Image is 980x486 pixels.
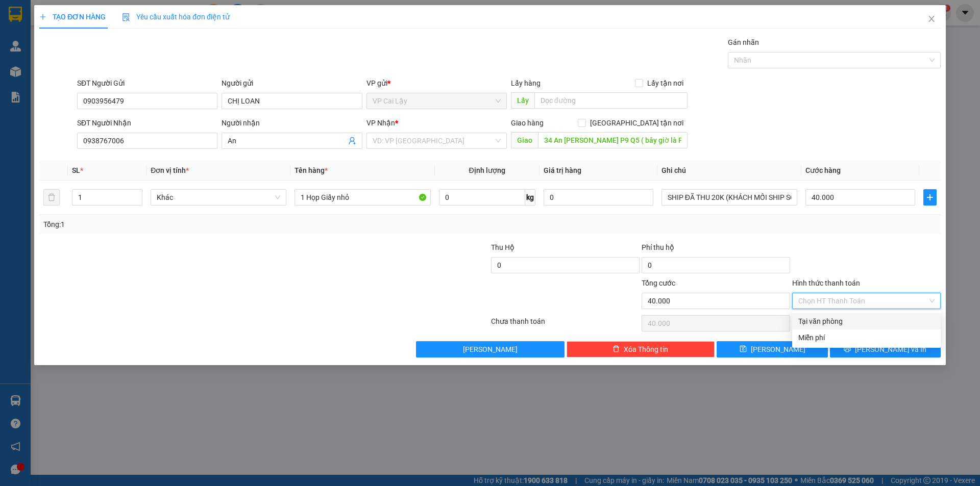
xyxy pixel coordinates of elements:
[534,92,688,109] input: Dọc đường
[122,13,130,21] img: icon
[728,38,759,46] label: Gán nhãn
[463,344,518,355] span: [PERSON_NAME]
[348,137,356,145] span: user-add
[72,166,80,174] span: SL
[643,78,688,89] span: Lấy tận nơi
[39,13,106,21] span: TẠO ĐƠN HÀNG
[924,193,936,201] span: plus
[657,161,801,181] th: Ghi chú
[586,117,688,129] span: [GEOGRAPHIC_DATA] tận nơi
[567,341,715,357] button: deleteXóa Thông tin
[844,345,851,353] span: printer
[511,119,544,127] span: Giao hàng
[77,78,217,89] div: SĐT Người Gửi
[295,166,328,174] span: Tên hàng
[490,316,641,334] div: Chưa thanh toán
[43,189,60,206] button: delete
[624,344,668,355] span: Xóa Thông tin
[751,344,805,355] span: [PERSON_NAME]
[77,117,217,129] div: SĐT Người Nhận
[43,219,378,230] div: Tổng: 1
[366,119,395,127] span: VP Nhận
[923,189,937,206] button: plus
[855,344,926,355] span: [PERSON_NAME] và In
[222,117,362,129] div: Người nhận
[805,166,841,174] span: Cước hàng
[39,13,46,20] span: plus
[122,13,230,21] span: Yêu cầu xuất hóa đơn điện tử
[366,78,507,89] div: VP gửi
[222,78,362,89] div: Người gửi
[525,189,535,206] span: kg
[798,316,935,327] div: Tại văn phòng
[917,5,946,34] button: Close
[927,15,936,23] span: close
[830,341,941,357] button: printer[PERSON_NAME] và In
[511,132,538,148] span: Giao
[612,345,620,353] span: delete
[740,345,747,353] span: save
[491,243,514,251] span: Thu Hộ
[511,79,541,87] span: Lấy hàng
[416,341,565,357] button: [PERSON_NAME]
[717,341,827,357] button: save[PERSON_NAME]
[373,93,501,109] span: VP Cai Lậy
[792,279,860,287] label: Hình thức thanh toán
[157,190,280,205] span: Khác
[544,166,581,174] span: Giá trị hàng
[151,166,189,174] span: Đơn vị tính
[511,92,534,109] span: Lấy
[642,279,675,287] span: Tổng cước
[538,132,688,148] input: Dọc đường
[798,332,935,343] div: Miễn phí
[469,166,505,174] span: Định lượng
[295,189,430,206] input: VD: Bàn, Ghế
[544,189,653,206] input: 0
[642,242,790,257] div: Phí thu hộ
[661,189,797,206] input: Ghi Chú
